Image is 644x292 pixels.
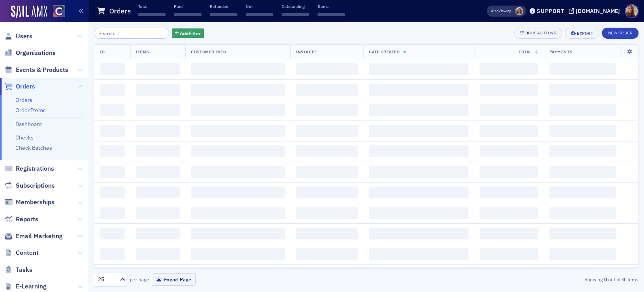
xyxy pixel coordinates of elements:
span: ‌ [480,166,538,178]
p: Paid [174,4,202,9]
span: ‌ [549,125,616,137]
strong: 0 [603,276,608,283]
span: ‌ [138,13,166,16]
span: ‌ [549,84,616,96]
button: Export [565,28,599,39]
span: ‌ [100,228,125,239]
span: Date Created [369,49,399,55]
a: Tasks [4,266,32,274]
a: Reports [4,215,38,224]
span: Profile [625,4,638,18]
span: ‌ [317,13,345,16]
a: Dashboard [15,121,42,128]
input: Search… [94,28,169,39]
span: Total [519,49,532,55]
span: ‌ [296,104,358,116]
span: ‌ [100,125,125,137]
span: ‌ [191,207,285,219]
button: AddFilter [172,28,204,38]
span: ‌ [191,145,285,157]
a: Orders [4,82,35,91]
span: ‌ [369,125,469,137]
span: ‌ [136,207,180,219]
span: Items [136,49,149,55]
span: ‌ [100,248,125,260]
span: ‌ [296,125,358,137]
span: ‌ [296,187,358,198]
span: ‌ [480,104,538,116]
span: ‌ [136,125,180,137]
span: ‌ [369,166,469,178]
span: ‌ [136,228,180,239]
a: Order Items [15,107,46,114]
span: Email Marketing [16,232,63,241]
span: ‌ [191,187,285,198]
span: ‌ [136,166,180,178]
span: ‌ [136,187,180,198]
button: New Order [602,28,638,39]
span: ‌ [296,248,358,260]
span: ‌ [296,145,358,157]
button: [DOMAIN_NAME] [569,8,623,14]
span: ‌ [136,248,180,260]
span: ‌ [480,63,538,75]
span: ‌ [296,63,358,75]
p: Total [138,4,166,9]
span: ‌ [100,145,125,157]
span: ‌ [369,104,469,116]
span: ‌ [480,84,538,96]
span: Subscriptions [16,181,55,190]
span: ‌ [100,104,125,116]
span: ‌ [369,187,469,198]
div: Bulk Actions [525,31,556,35]
span: Cheryl Moss [515,7,523,15]
span: ‌ [100,63,125,75]
span: ‌ [549,104,616,116]
span: ‌ [369,145,469,157]
span: ‌ [191,248,285,260]
span: ‌ [210,13,237,16]
span: Tasks [16,266,32,274]
p: Net [246,4,273,9]
span: ‌ [549,187,616,198]
span: ‌ [369,84,469,96]
span: ‌ [369,63,469,75]
span: ‌ [191,125,285,137]
img: SailAMX [53,5,65,17]
span: ‌ [369,207,469,219]
span: ‌ [549,228,616,239]
span: Users [16,32,32,41]
span: ‌ [480,248,538,260]
a: Memberships [4,198,54,207]
a: Users [4,32,32,41]
span: ‌ [191,63,285,75]
span: Viewing [491,8,511,14]
p: Outstanding [282,4,309,9]
a: Registrations [4,164,54,173]
a: Orders [15,96,32,104]
span: ‌ [282,13,309,16]
span: ‌ [296,166,358,178]
div: Showing out of items [463,276,638,283]
span: ‌ [100,207,125,219]
a: Organizations [4,49,56,57]
span: Registrations [16,164,54,173]
span: Organizations [16,49,56,57]
p: Items [317,4,345,9]
label: per page [130,276,149,283]
span: Customer Info [191,49,226,55]
span: ‌ [549,166,616,178]
a: Checks [15,134,34,141]
span: Content [16,249,39,257]
span: ‌ [480,187,538,198]
div: Also [491,8,498,13]
span: Add Filter [180,30,201,37]
a: Check Batches [15,144,52,151]
span: ‌ [174,13,202,16]
div: Support [537,8,564,15]
span: ‌ [136,104,180,116]
span: ‌ [191,84,285,96]
span: ‌ [100,187,125,198]
span: Memberships [16,198,54,207]
span: ‌ [136,145,180,157]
